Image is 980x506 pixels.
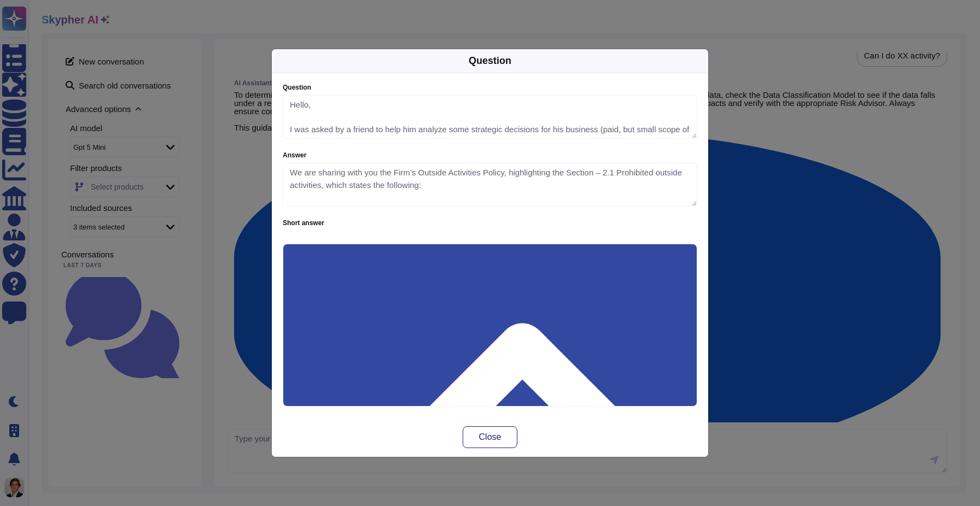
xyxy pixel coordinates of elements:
[283,95,697,139] textarea: Hello, I was asked by a friend to help him analyze some strategic decisions for his business (pai...
[283,220,697,226] label: Short answer
[283,84,697,91] label: Question
[469,54,511,68] div: Question
[463,426,517,448] button: Close
[479,433,501,442] span: Close
[283,163,697,207] textarea: We are sharing with you the Firm’s Outside Activities Policy, highlighting the Section – 2.1 Proh...
[283,152,697,158] label: Answer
